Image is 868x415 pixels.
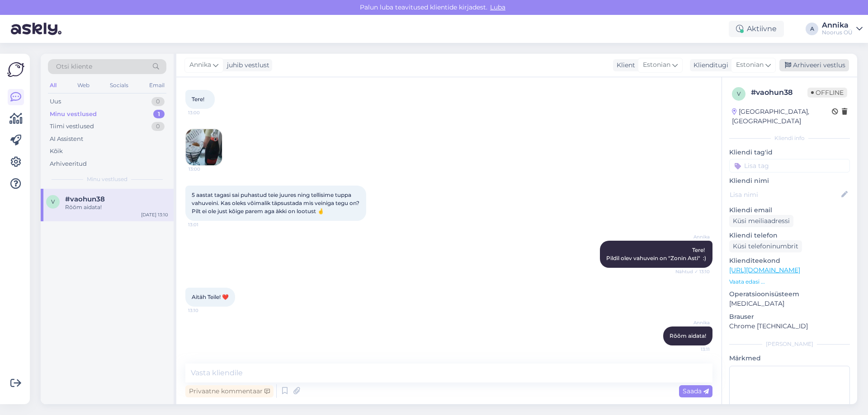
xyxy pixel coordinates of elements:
[806,23,818,35] div: A
[670,332,706,339] span: Rõõm aidata!
[729,159,850,173] input: Lisa tag
[822,22,853,29] div: Annika
[732,107,832,126] div: [GEOGRAPHIC_DATA], [GEOGRAPHIC_DATA]
[108,79,130,91] div: Socials
[729,299,850,308] p: [MEDICAL_DATA]
[729,289,850,299] p: Operatsioonisüsteem
[729,340,850,348] div: [PERSON_NAME]
[736,60,764,70] span: Estonian
[729,266,800,274] a: [URL][DOMAIN_NAME]
[56,62,92,71] span: Otsi kliente
[188,109,222,116] span: 13:00
[51,198,55,205] span: v
[50,159,87,168] div: Arhiveeritud
[737,90,741,97] span: v
[822,22,863,36] a: AnnikaNoorus OÜ
[65,195,105,203] span: #vaohun38
[676,346,710,353] span: 13:11
[676,319,710,326] span: Annika
[729,21,784,37] div: Aktiivne
[729,215,793,227] div: Küsi meiliaadressi
[50,110,97,119] div: Minu vestlused
[729,322,850,331] p: Chrome [TECHNICAL_ID]
[151,122,165,131] div: 0
[729,278,850,286] p: Vaata edasi ...
[185,385,274,397] div: Privaatne kommentaar
[729,176,850,186] p: Kliendi nimi
[186,129,222,165] img: Attachment
[729,312,850,322] p: Brauser
[65,203,168,211] div: Rõõm aidata!
[487,3,508,11] span: Luba
[729,148,850,157] p: Kliendi tag'id
[153,110,165,119] div: 1
[729,240,802,252] div: Küsi telefoninumbrit
[613,61,635,70] div: Klient
[729,231,850,240] p: Kliendi telefon
[779,59,849,71] div: Arhiveeri vestlus
[87,175,127,183] span: Minu vestlused
[675,268,710,275] span: Nähtud ✓ 13:10
[188,307,222,314] span: 13:10
[676,233,710,240] span: Annika
[189,60,211,70] span: Annika
[147,79,166,91] div: Email
[730,190,840,200] input: Lisa nimi
[822,29,853,36] div: Noorus OÜ
[151,97,165,106] div: 0
[50,135,83,144] div: AI Assistent
[50,122,94,131] div: Tiimi vestlused
[188,221,222,228] span: 13:01
[48,79,58,91] div: All
[729,354,850,363] p: Märkmed
[50,147,63,156] div: Kõik
[729,256,850,266] p: Klienditeekond
[192,96,204,103] span: Tere!
[807,88,847,98] span: Offline
[141,211,168,218] div: [DATE] 13:10
[192,294,229,300] span: Aitäh Teile! ❤️
[729,134,850,142] div: Kliendi info
[189,166,222,173] span: 13:00
[7,61,24,78] img: Askly Logo
[643,60,670,70] span: Estonian
[683,387,709,395] span: Saada
[223,61,269,70] div: juhib vestlust
[50,97,61,106] div: Uus
[690,61,728,70] div: Klienditugi
[729,205,850,215] p: Kliendi email
[751,87,807,98] div: # vaohun38
[75,79,91,91] div: Web
[192,191,361,214] span: 5 aastat tagasi sai puhastud teie juures ning tellisime tuppa vahuveini. Kas oleks võimalik täpsu...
